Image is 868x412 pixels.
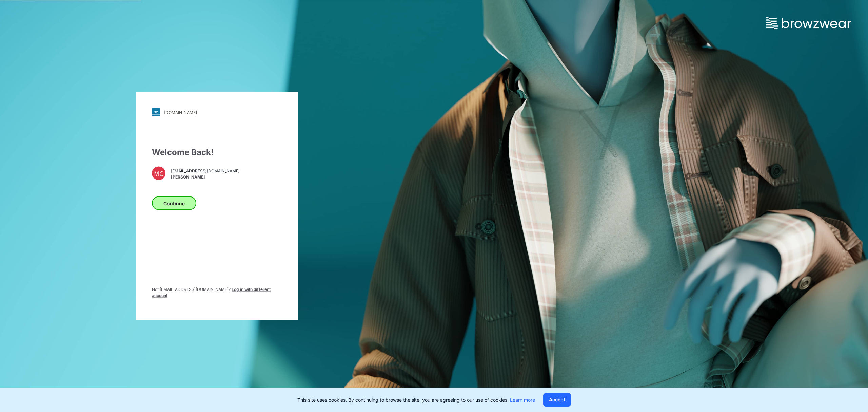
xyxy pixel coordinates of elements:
a: [DOMAIN_NAME] [152,108,282,116]
button: Accept [543,393,571,407]
span: [EMAIL_ADDRESS][DOMAIN_NAME] [171,168,240,174]
img: stylezone-logo.562084cfcfab977791bfbf7441f1a819.svg [152,108,160,116]
p: Not [EMAIL_ADDRESS][DOMAIN_NAME] ? [152,286,282,299]
a: Learn more [510,397,535,403]
div: Welcome Back! [152,146,282,158]
div: MC [152,167,165,180]
div: [DOMAIN_NAME] [164,110,197,115]
span: [PERSON_NAME] [171,174,240,180]
img: browzwear-logo.e42bd6dac1945053ebaf764b6aa21510.svg [766,17,851,29]
p: This site uses cookies. By continuing to browse the site, you are agreeing to our use of cookies. [297,396,535,404]
button: Continue [152,196,196,210]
